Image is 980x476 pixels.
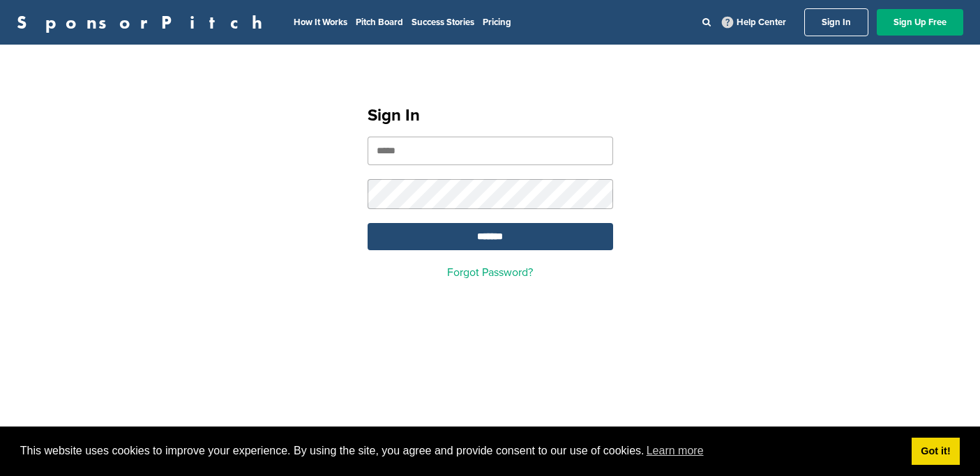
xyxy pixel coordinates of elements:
a: How It Works [294,17,347,28]
a: Pitch Board [356,17,403,28]
a: dismiss cookie message [912,438,960,466]
a: learn more about cookies [644,440,706,461]
a: SponsorPitch [17,13,271,31]
a: Help Center [719,14,789,31]
span: This website uses cookies to improve your experience. By using the site, you agree and provide co... [20,440,900,461]
h1: Sign In [368,103,613,128]
a: Sign In [804,8,868,36]
a: Success Stories [412,17,474,28]
a: Forgot Password? [447,266,533,279]
iframe: Button to launch messaging window [924,420,969,465]
a: Pricing [483,17,511,28]
a: Sign Up Free [877,9,963,36]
